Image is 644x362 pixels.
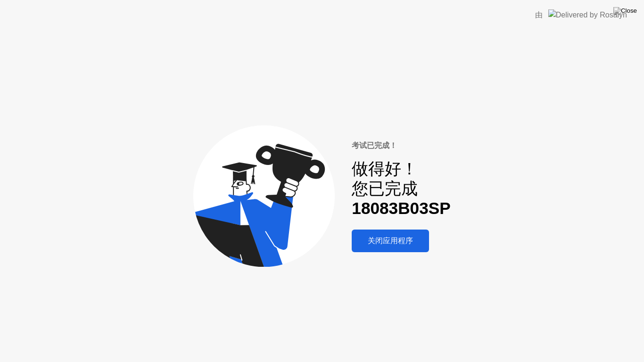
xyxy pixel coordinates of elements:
div: 关闭应用程序 [355,236,426,246]
button: 关闭应用程序 [352,230,429,252]
b: 18083B03SP [352,199,450,217]
div: 考试已完成！ [352,140,450,151]
div: 做得好！ 您已完成 [352,159,450,219]
div: 由 [535,9,543,21]
img: Delivered by Rosalyn [548,9,627,20]
img: Close [613,7,637,15]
